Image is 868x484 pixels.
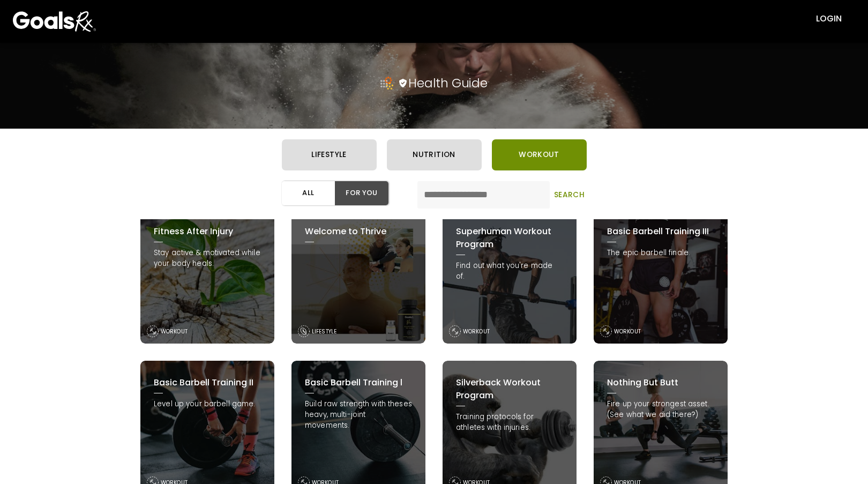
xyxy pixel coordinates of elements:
[399,79,407,87] img: shield.c492ffd1.svg
[305,225,412,238] h3: Welcome to Thrive
[335,181,388,205] button: For You
[305,376,412,389] h3: Basic Barbell Training l
[607,376,714,389] h3: Nothing But Butt
[614,327,641,336] p: WORKOUT
[463,327,490,336] p: WORKOUT
[456,412,563,433] p: Training protocols for athletes with injuries.
[607,225,714,238] h3: Basic Barbell Training III
[492,139,587,170] button: workout
[312,327,336,336] p: LIFESTYLE
[408,76,488,91] h2: Health Guide
[607,248,714,258] p: The epic barbell finale.
[607,399,714,420] p: Fire up your strongest asset. (See what we did there?)
[305,399,412,431] p: Build raw strength with theses heavy, multi-joint movements.
[154,376,261,389] h3: Basic Barbell Training II
[154,225,261,238] h3: Fitness After Injury
[380,77,393,90] img: three-products-icon.e2ed2d85.png
[147,325,159,337] img: workout-logo.79fb2e71.svg
[154,248,261,269] p: Stay active & motivated while your body heals.
[449,325,461,337] img: workout-logo.79fb2e71.svg
[161,327,188,336] p: WORKOUT
[552,181,587,209] button: Search
[154,399,261,409] p: Level up your barbell game.
[282,139,377,170] button: lifestyle
[456,376,563,402] h3: Silverback Workout Program
[456,260,563,282] p: Find out what you're made of.
[298,325,310,337] img: lifestyle-logo.195ea7b6.svg
[387,139,482,170] button: nutrition
[456,225,563,251] h3: Superhuman Workout Program
[600,325,612,337] img: workout-logo.79fb2e71.svg
[282,181,335,205] button: All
